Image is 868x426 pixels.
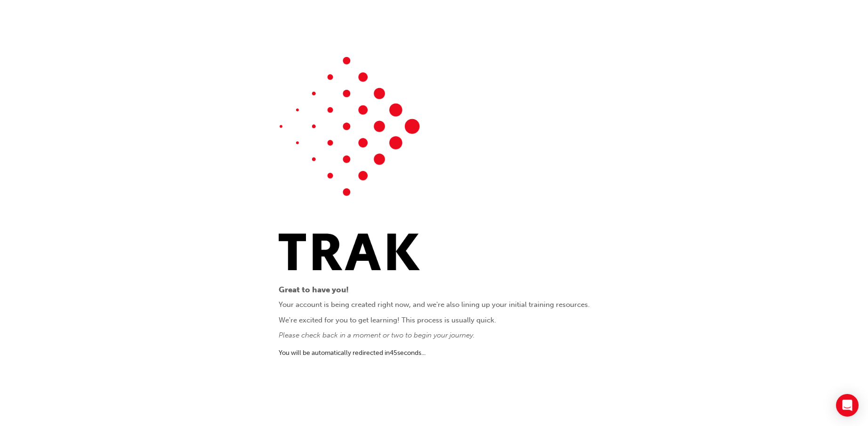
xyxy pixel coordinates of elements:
div: Open Intercom Messenger [836,394,859,417]
p: You will be automatically redirected in 45 second s ... [279,348,590,359]
p: We're excited for you to get learning! This process is usually quick. [279,315,590,326]
img: Trak [279,57,420,270]
p: Please check back in a moment or two to begin your journey. [279,330,590,341]
p: Your account is being created right now, and we're also lining up your initial training resources. [279,299,590,310]
p: Great to have you! [279,284,590,295]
